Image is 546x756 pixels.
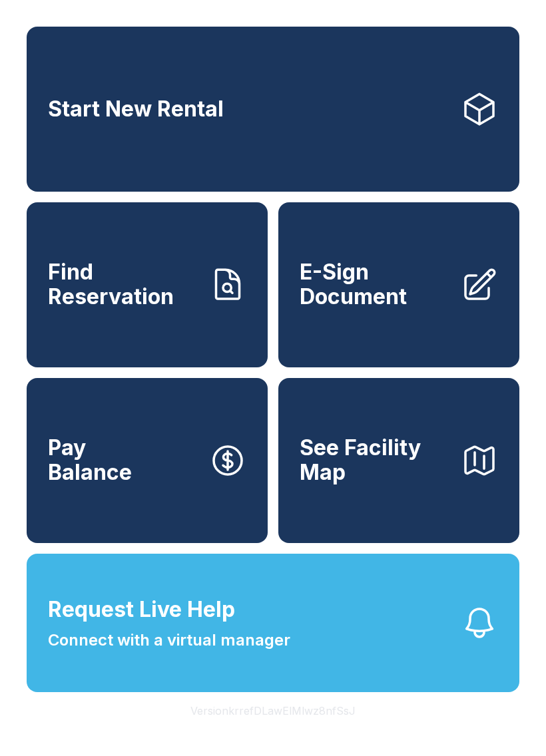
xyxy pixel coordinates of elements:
span: Connect with a virtual manager [48,628,290,652]
span: E-Sign Document [300,260,450,309]
a: E-Sign Document [278,202,519,367]
button: Request Live HelpConnect with a virtual manager [27,554,519,692]
a: Find Reservation [27,202,268,367]
button: PayBalance [27,378,268,543]
button: See Facility Map [278,378,519,543]
span: See Facility Map [300,436,450,484]
span: Request Live Help [48,594,235,626]
button: VersionkrrefDLawElMlwz8nfSsJ [180,692,366,729]
span: Find Reservation [48,260,198,309]
span: Start New Rental [48,97,224,122]
span: Pay Balance [48,436,132,484]
a: Start New Rental [27,27,519,192]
